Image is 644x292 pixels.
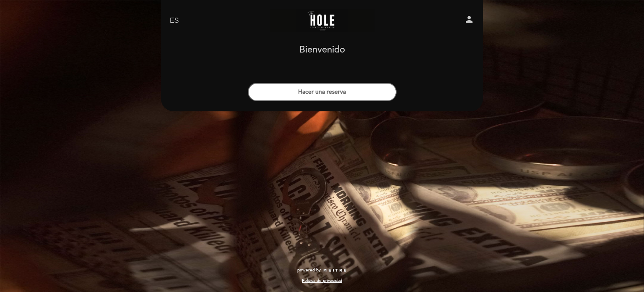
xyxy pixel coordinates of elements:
[323,268,347,273] img: MEITRE
[464,14,474,27] button: person
[302,278,342,284] a: Política de privacidad
[297,267,321,273] span: powered by
[270,9,374,32] a: The Hole Bar
[299,45,345,55] h1: Bienvenido
[464,14,474,24] i: person
[297,267,347,273] a: powered by
[248,83,397,101] button: Hacer una reserva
